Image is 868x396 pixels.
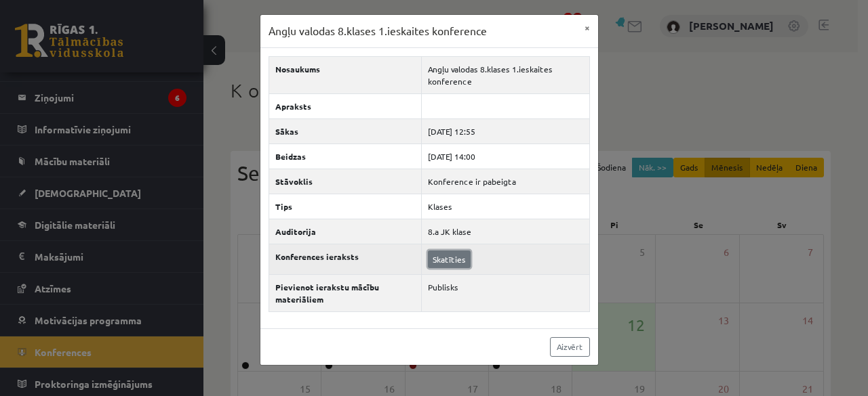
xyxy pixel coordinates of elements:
[269,219,422,244] th: Auditorija
[269,144,422,169] th: Beidzas
[422,56,589,93] td: Angļu valodas 8.klases 1.ieskaites konference
[269,93,422,118] th: Apraksts
[422,144,589,169] td: [DATE] 14:00
[269,56,422,93] th: Nosaukums
[422,169,589,194] td: Konference ir pabeigta
[422,274,589,311] td: Publisks
[269,274,422,311] th: Pievienot ierakstu mācību materiāliem
[269,194,422,219] th: Tips
[576,15,598,41] button: ×
[269,23,487,39] h3: Angļu valodas 8.klases 1.ieskaites konference
[422,118,589,144] td: [DATE] 12:55
[269,244,422,274] th: Konferences ieraksts
[269,118,422,144] th: Sākas
[428,250,471,268] a: Skatīties
[422,219,589,244] td: 8.a JK klase
[422,194,589,219] td: Klases
[550,337,590,357] a: Aizvērt
[269,169,422,194] th: Stāvoklis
